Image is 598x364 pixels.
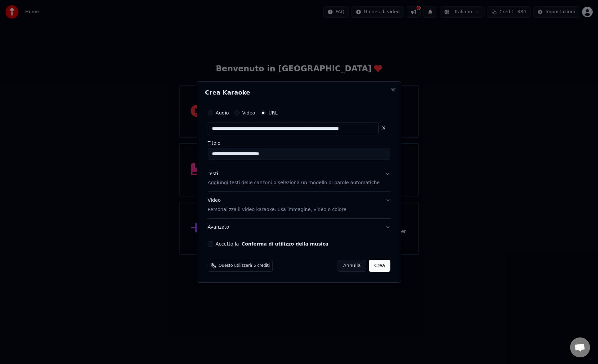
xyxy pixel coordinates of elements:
label: Accetto la [216,242,328,246]
span: Questo utilizzerà 5 crediti [219,263,270,268]
button: Annulla [338,260,366,272]
p: Personalizza il video karaoke: usa immagine, video o colore [208,206,346,213]
button: Avanzato [208,219,390,236]
h2: Crea Karaoke [205,90,393,96]
label: Audio [216,110,229,115]
div: Video [208,197,346,213]
div: Testi [208,171,218,177]
button: Accetto la [242,242,329,246]
button: TestiAggiungi testi delle canzoni o seleziona un modello di parole automatiche [208,165,390,192]
button: Crea [369,260,390,272]
p: Aggiungi testi delle canzoni o seleziona un modello di parole automatiche [208,180,380,186]
button: VideoPersonalizza il video karaoke: usa immagine, video o colore [208,192,390,219]
label: URL [268,110,278,115]
label: Video [242,110,255,115]
label: Titolo [208,141,390,145]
